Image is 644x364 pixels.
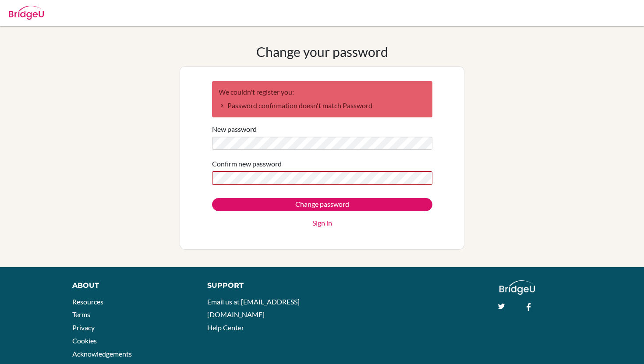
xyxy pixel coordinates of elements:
a: Resources [72,297,103,306]
label: New password [212,124,257,134]
h1: Change your password [256,44,388,60]
a: Privacy [72,323,95,332]
img: Bridge-U [9,6,44,20]
a: Acknowledgements [72,350,132,358]
div: About [72,280,188,291]
img: logo_white@2x-f4f0deed5e89b7ecb1c2cc34c3e3d731f90f0f143d5ea2071677605dd97b5244.png [499,280,535,295]
li: Password confirmation doesn't match Password [219,100,426,111]
a: Help Center [207,323,244,332]
div: Support [207,280,313,291]
a: Cookies [72,336,97,345]
input: Change password [212,198,432,211]
a: Sign in [312,218,332,228]
a: Terms [72,310,90,318]
label: Confirm new password [212,159,282,169]
a: Email us at [EMAIL_ADDRESS][DOMAIN_NAME] [207,297,300,319]
h2: We couldn't register you: [219,88,426,96]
